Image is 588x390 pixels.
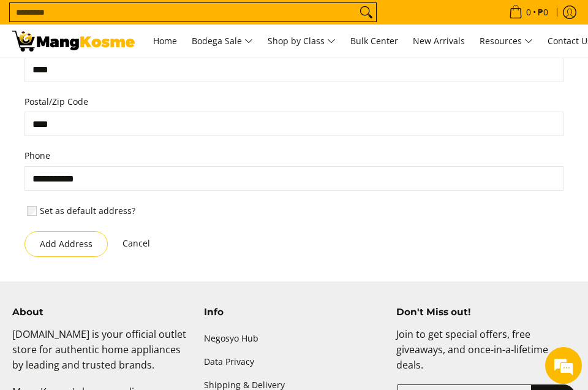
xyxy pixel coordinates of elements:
[262,25,342,58] a: Shop by Class
[356,3,376,21] button: Search
[24,231,108,257] button: Add Address
[153,35,177,47] span: Home
[480,34,533,49] span: Resources
[186,25,259,58] a: Bodega Sale
[179,303,222,319] em: Submit
[26,117,214,241] span: We are offline. Please leave us a message.
[413,35,465,47] span: New Arrivals
[396,306,576,318] h4: Don't Miss out!
[268,34,336,49] span: Shop by Class
[123,239,150,248] button: Cancel
[24,94,563,110] label: Postal/Zip Code
[201,6,230,36] div: Minimize live chat window
[24,148,563,164] label: Phone
[505,6,552,19] span: •
[147,25,183,58] a: Home
[407,25,471,58] a: New Arrivals
[344,25,404,58] a: Bulk Center
[396,327,576,384] p: Join to get special offers, free giveaways, and once-in-a-lifetime deals.
[64,69,206,85] div: Leave a message
[204,327,383,350] a: Negosyo Hub
[204,306,383,318] h4: Info
[40,205,135,216] label: Set as default address?
[473,25,539,58] a: Resources
[12,306,192,318] h4: About
[524,8,533,17] span: 0
[350,35,398,47] span: Bulk Center
[6,260,233,303] textarea: Type your message and click 'Submit'
[204,350,383,373] a: Data Privacy
[192,34,253,49] span: Bodega Sale
[12,31,135,52] img: Addresses | Mang Kosme
[12,327,192,384] p: [DOMAIN_NAME] is your official outlet store for authentic home appliances by leading and trusted ...
[536,8,550,17] span: ₱0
